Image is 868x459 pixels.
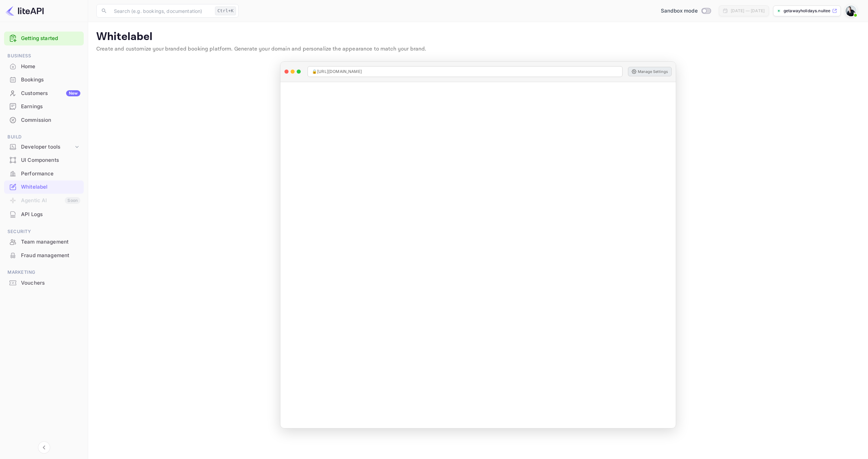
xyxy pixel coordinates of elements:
div: Whitelabel [4,180,84,194]
p: getawayholidays.nuitee... [784,8,831,14]
a: Home [4,60,84,73]
a: Vouchers [4,276,84,289]
a: CustomersNew [4,87,84,99]
div: Home [21,63,80,71]
span: 🔒 [URL][DOMAIN_NAME] [312,69,362,75]
div: Vouchers [21,279,80,287]
button: Collapse navigation [38,441,50,454]
div: Team management [21,238,80,246]
a: Team management [4,235,84,248]
span: Marketing [4,269,84,276]
div: [DATE] — [DATE] [731,8,765,14]
div: Whitelabel [21,183,80,191]
div: Vouchers [4,276,84,290]
div: Developer tools [4,141,84,153]
img: Craig Cherlet [846,5,856,16]
div: CustomersNew [4,87,84,100]
div: Commission [21,116,80,124]
a: Bookings [4,73,84,86]
div: New [66,90,80,96]
div: Customers [21,90,80,97]
input: Search (e.g. bookings, documentation) [110,4,212,18]
div: Developer tools [21,143,74,151]
p: Create and customize your branded booking platform. Generate your domain and personalize the appe... [96,45,860,53]
div: Fraud management [21,252,80,260]
div: Fraud management [4,249,84,262]
div: Earnings [4,100,84,113]
div: Performance [4,167,84,180]
a: UI Components [4,154,84,166]
a: Whitelabel [4,180,84,193]
div: API Logs [4,208,84,221]
span: Build [4,133,84,141]
div: Team management [4,235,84,249]
a: API Logs [4,208,84,221]
a: Getting started [21,35,80,42]
a: Fraud management [4,249,84,262]
div: Getting started [4,32,84,45]
button: Manage Settings [628,67,672,76]
p: Whitelabel [96,30,860,44]
a: Earnings [4,100,84,113]
div: UI Components [21,156,80,164]
div: API Logs [21,211,80,218]
div: Performance [21,170,80,178]
div: Bookings [21,76,80,84]
a: Performance [4,167,84,180]
span: Security [4,228,84,235]
span: Business [4,52,84,60]
div: UI Components [4,154,84,167]
div: Switch to Production mode [658,7,713,15]
span: Sandbox mode [661,7,698,15]
div: Ctrl+K [215,6,236,15]
div: Commission [4,114,84,127]
a: Commission [4,114,84,126]
div: Home [4,60,84,73]
img: LiteAPI logo [5,5,44,16]
div: Earnings [21,103,80,111]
